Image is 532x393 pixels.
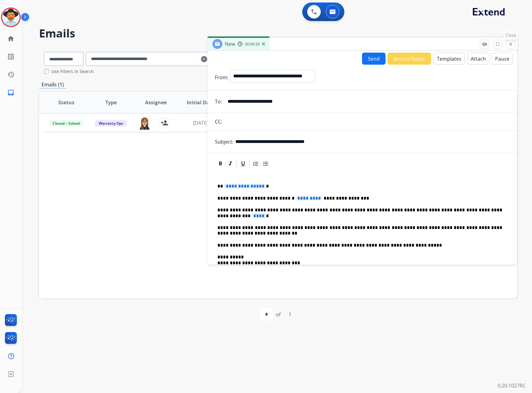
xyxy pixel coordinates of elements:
p: Emails (1) [39,81,66,89]
p: Subject: [215,138,233,145]
div: Underline [238,159,248,168]
span: Status [58,99,74,106]
mat-icon: close [508,41,513,47]
span: Initial Date [187,99,215,106]
span: New [225,41,235,47]
div: 1 [284,308,296,321]
div: Italic [226,159,235,168]
mat-icon: person_add [161,119,168,127]
button: Attach [467,53,489,65]
mat-icon: inbox [7,89,15,96]
div: Bold [216,159,225,168]
img: agent-avatar [138,117,151,130]
p: 0.20.1027RC [498,382,526,389]
p: To: [215,98,222,105]
button: Secure Notes [387,53,431,65]
mat-icon: home [7,35,15,42]
span: Warranty Ops [95,120,127,127]
label: Use Filters In Search [51,68,94,75]
span: Closed – Solved [49,120,83,127]
mat-icon: fullscreen [495,41,500,47]
span: Type [105,99,117,106]
button: Pause [492,53,513,65]
mat-icon: list_alt [7,53,15,60]
div: Bullet List [261,159,270,168]
button: Close [506,40,515,49]
mat-icon: history [7,71,15,78]
p: CC: [215,118,222,125]
button: Send [362,53,386,65]
img: avatar [2,9,20,26]
span: [DATE] [193,119,208,126]
div: of [276,311,281,318]
div: Ordered List [251,159,260,168]
span: Assignee [145,99,167,106]
button: Templates [434,53,465,65]
mat-icon: clear [201,55,207,63]
h2: Emails [39,27,517,40]
p: Close [504,31,518,40]
mat-icon: remove_red_eye [482,41,487,47]
span: 00:00:20 [245,42,260,47]
p: From: [215,74,229,81]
